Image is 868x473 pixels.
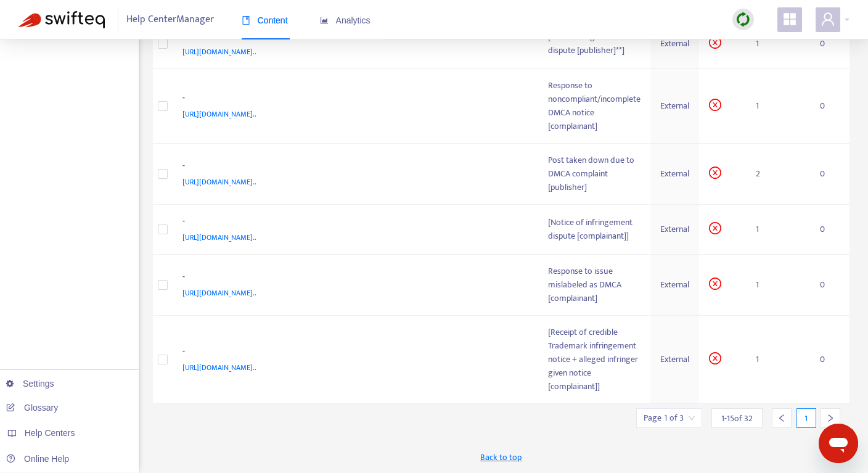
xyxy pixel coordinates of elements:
[826,414,835,422] span: right
[182,287,256,299] span: [URL][DOMAIN_NAME]..
[126,8,214,31] span: Help Center Manager
[660,353,689,366] div: External
[6,454,69,464] a: Online Help
[819,424,858,463] iframe: Button to launch messaging window
[782,12,797,27] span: appstore
[660,167,689,181] div: External
[6,379,54,389] a: Settings
[810,144,850,205] td: 0
[810,316,850,404] td: 0
[480,451,522,464] span: Back to top
[746,255,810,316] td: 1
[182,108,256,120] span: [URL][DOMAIN_NAME]..
[182,231,256,244] span: [URL][DOMAIN_NAME]..
[810,205,850,255] td: 0
[709,278,721,290] span: close-circle
[821,12,835,27] span: user
[6,403,58,413] a: Glossary
[709,99,721,111] span: close-circle
[548,30,641,57] div: [Acknowledgement of dispute [publisher]**]
[721,412,753,425] span: 1 - 15 of 32
[777,414,786,422] span: left
[548,326,641,393] div: [Receipt of credible Trademark infringement notice + alleged infringer given notice [complainant]]
[548,154,641,194] div: Post taken down due to DMCA complaint [publisher]
[660,99,689,113] div: External
[182,159,524,175] div: -
[182,361,256,374] span: [URL][DOMAIN_NAME]..
[746,316,810,404] td: 1
[182,345,524,361] div: -
[182,91,524,107] div: -
[182,270,524,286] div: -
[810,255,850,316] td: 0
[746,205,810,255] td: 1
[548,216,641,243] div: [Notice of infringement dispute [complainant]]
[746,144,810,205] td: 2
[660,37,689,51] div: External
[242,15,288,25] span: Content
[709,36,721,49] span: close-circle
[660,278,689,292] div: External
[548,79,641,133] div: Response to noncompliant/incomplete DMCA notice [complainant]
[182,215,524,231] div: -
[548,265,641,305] div: Response to issue mislabeled as DMCA [complainant]
[25,428,75,438] span: Help Centers
[320,15,371,25] span: Analytics
[735,12,751,27] img: sync.dc5367851b00ba804db3.png
[810,69,850,144] td: 0
[182,176,256,188] span: [URL][DOMAIN_NAME]..
[709,222,721,234] span: close-circle
[810,19,850,69] td: 0
[182,46,256,58] span: [URL][DOMAIN_NAME]..
[796,408,816,428] div: 1
[709,167,721,179] span: close-circle
[320,16,329,25] span: area-chart
[18,11,105,28] img: Swifteq
[660,223,689,236] div: External
[709,352,721,364] span: close-circle
[746,19,810,69] td: 1
[746,69,810,144] td: 1
[242,16,250,25] span: book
